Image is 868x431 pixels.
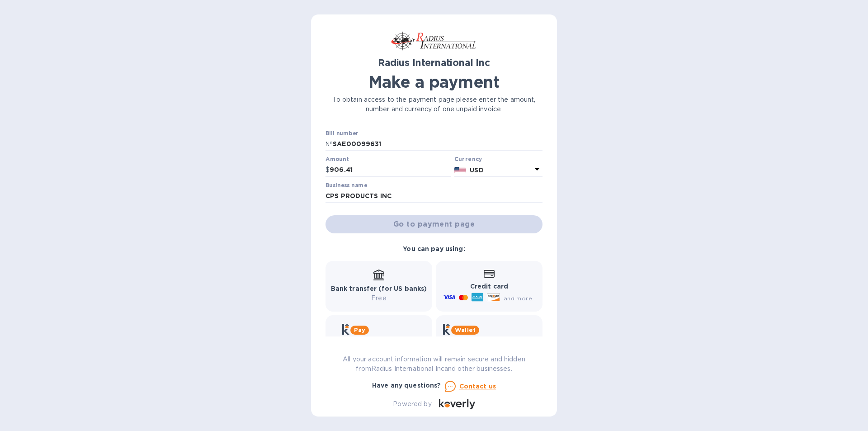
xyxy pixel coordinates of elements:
label: Business name [325,183,367,188]
input: Enter bill number [333,137,542,151]
b: Credit card [470,283,508,290]
b: Radius International Inc [378,57,490,68]
p: $ [325,165,330,175]
b: Have any questions? [372,382,441,389]
p: № [325,139,333,149]
b: You can pay using: [403,245,465,252]
u: Contact us [459,383,496,390]
p: Free [331,294,427,303]
b: Currency [454,156,482,162]
label: Bill number [325,131,358,136]
span: and more... [504,295,537,302]
label: Amount [325,157,349,162]
p: Powered by [393,399,431,409]
b: Pay [354,327,365,333]
img: USD [454,167,467,173]
p: To obtain access to the payment page please enter the amount, number and currency of one unpaid i... [325,95,542,114]
input: 0.00 [330,163,451,177]
b: Bank transfer (for US banks) [331,285,427,292]
h1: Make a payment [325,72,542,91]
b: Wallet [455,327,476,333]
b: USD [470,166,483,174]
p: All your account information will remain secure and hidden from Radius International Inc and othe... [325,355,542,374]
input: Enter business name [325,189,542,203]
